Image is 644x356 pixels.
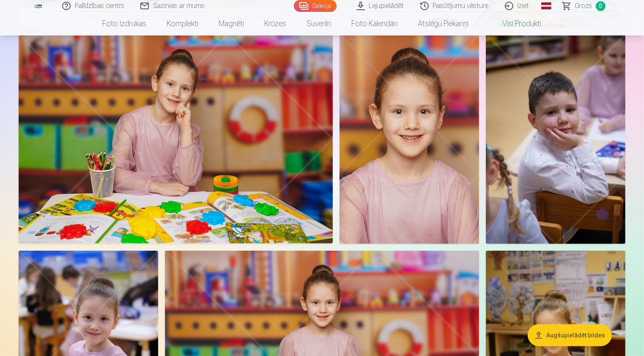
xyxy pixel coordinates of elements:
[479,12,552,36] a: Visi produkti
[528,324,612,346] button: Augšupielādēt bildes
[255,12,297,36] a: Krūzes
[297,12,342,36] a: Suvenīri
[157,12,209,36] a: Komplekti
[34,3,43,8] img: /fa4
[342,12,408,36] a: Foto kalendāri
[408,12,479,36] a: Atslēgu piekariņi
[575,1,592,11] span: Grozs
[209,12,255,36] a: Magnēti
[596,1,606,11] span: 0
[93,12,157,36] a: Foto izdrukas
